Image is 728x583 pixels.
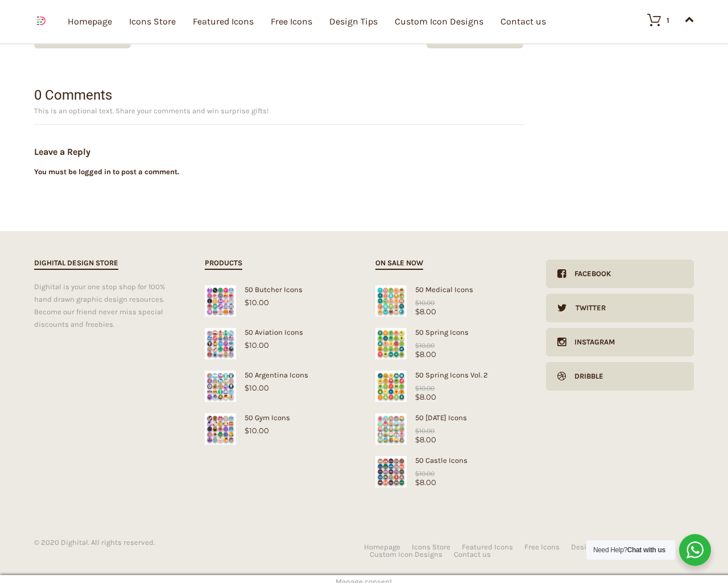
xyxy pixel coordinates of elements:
bdi: 8.00 [415,392,436,401]
span: $ [245,340,249,350]
span: $ [415,342,419,350]
div: Dribble [566,362,603,391]
bdi: 10.00 [245,298,269,307]
div: 1 [667,17,669,24]
span: $ [415,427,419,435]
img: Castle Icons [375,456,407,487]
div: This is an optional text. Share your comments and win surprise gifts! [34,107,523,125]
div: 50 Medical Icons [375,285,523,294]
bdi: 8.00 [415,307,436,316]
a: Free Icons [524,543,560,551]
span: $ [245,426,249,435]
bdi: 10.00 [415,299,435,307]
span: $ [415,299,419,307]
div: 50 Castle Icons [375,456,523,465]
img: Easter Icons [375,413,407,445]
a: Dribble [546,362,694,391]
a: 50 Aviation Icons$10.00 [205,328,353,350]
span: $ [415,350,420,359]
a: Featured Icons [462,543,513,551]
div: 50 Argentina Icons [205,371,353,379]
h2: 0 Comments [34,88,523,102]
h3: Leave a Reply [34,147,523,162]
strong: Chat with us [627,546,665,554]
a: Instagram [546,328,694,356]
span: $ [415,478,420,487]
bdi: 8.00 [415,350,436,359]
a: Homepage [364,543,400,551]
div: 50 [DATE] Icons [375,413,523,422]
a: Twitter [546,294,694,322]
bdi: 10.00 [245,383,269,392]
div: 50 Spring Icons Vol. 2 [375,371,523,379]
a: Castle Icons50 Castle Icons$8.00 [375,456,523,487]
a: 50 Gym Icons$10.00 [205,413,353,435]
h2: Dighital Design Store [34,257,118,270]
span: $ [415,307,420,316]
a: Medical Icons50 Medical Icons$8.00 [375,285,523,316]
img: Medical Icons [375,285,407,317]
bdi: 10.00 [415,427,435,435]
div: Instagram [566,328,615,356]
a: Contact us [454,551,491,558]
bdi: 10.00 [415,470,435,478]
div: 50 Spring Icons [375,328,523,336]
span: $ [415,470,419,478]
img: Spring Icons [375,328,407,359]
a: 50 Butcher Icons$10.00 [205,285,353,307]
a: Icons Store [412,543,450,551]
span: $ [415,435,420,444]
a: Easter Icons50 [DATE] Icons$8.00 [375,413,523,444]
bdi: 8.00 [415,478,436,487]
span: $ [415,392,420,401]
div: Dighital is your one stop shop for 100% hand drawn graphic design resources. Become our friend ne... [34,281,182,331]
span: $ [415,384,419,392]
div: 50 Aviation Icons [205,328,353,336]
a: Spring Icons50 Spring Icons Vol. 2$8.00 [375,371,523,401]
h2: Products [205,257,242,270]
bdi: 10.00 [415,342,435,350]
bdi: 10.00 [245,426,269,435]
span: Need Help? [593,546,665,554]
a: You must be logged in to post a comment. [34,167,179,176]
a: Spring Icons50 Spring Icons$8.00 [375,328,523,359]
h2: On sale now [375,257,423,270]
a: Design Tips [571,543,611,551]
a: Custom Icon Designs [370,551,442,558]
div: 50 Gym Icons [205,413,353,422]
a: 1 [636,13,669,27]
div: 50 Butcher Icons [205,285,353,294]
span: $ [245,383,249,392]
a: Facebook [546,260,694,288]
div: Facebook [566,260,611,288]
img: Spring Icons [375,371,407,402]
bdi: 10.00 [415,384,435,392]
bdi: 8.00 [415,435,436,444]
a: 50 Argentina Icons$10.00 [205,371,353,392]
div: Twitter [567,294,606,322]
bdi: 10.00 [245,340,269,350]
span: $ [245,298,249,307]
div: © 2020 Dighital. All rights reserved. [34,539,364,546]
